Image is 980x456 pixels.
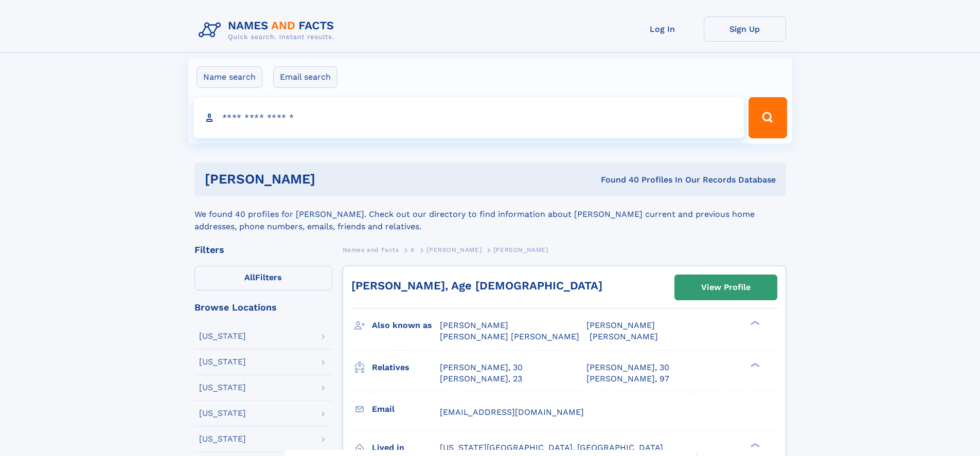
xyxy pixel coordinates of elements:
[749,97,787,138] button: Search Button
[372,317,440,334] h3: Also known as
[748,320,760,326] div: ❯
[701,276,751,299] div: View Profile
[199,384,246,392] div: [US_STATE]
[586,373,669,385] a: [PERSON_NAME], 97
[493,246,548,253] span: [PERSON_NAME]
[440,443,663,452] span: [US_STATE][GEOGRAPHIC_DATA], [GEOGRAPHIC_DATA]
[411,243,415,256] a: K
[440,332,579,341] span: [PERSON_NAME] [PERSON_NAME]
[343,243,399,256] a: Names and Facts
[748,361,760,368] div: ❯
[194,303,332,312] div: Browse Locations
[440,320,508,330] span: [PERSON_NAME]
[440,373,522,385] a: [PERSON_NAME], 23
[675,275,777,300] a: View Profile
[194,16,343,44] img: Logo Names and Facts
[440,362,523,373] a: [PERSON_NAME], 30
[199,409,246,417] div: [US_STATE]
[372,359,440,376] h3: Relatives
[586,362,669,373] a: [PERSON_NAME], 30
[748,442,760,448] div: ❯
[273,66,337,88] label: Email search
[586,320,655,330] span: [PERSON_NAME]
[590,332,658,341] span: [PERSON_NAME]
[205,173,458,186] h1: [PERSON_NAME]
[199,332,246,340] div: [US_STATE]
[458,174,776,186] div: Found 40 Profiles In Our Records Database
[351,279,602,292] a: [PERSON_NAME], Age [DEMOGRAPHIC_DATA]
[193,97,744,138] input: search input
[199,435,246,443] div: [US_STATE]
[372,400,440,418] h3: Email
[704,16,786,42] a: Sign Up
[411,246,415,253] span: K
[426,246,482,253] span: [PERSON_NAME]
[197,66,262,88] label: Name search
[621,16,704,42] a: Log In
[194,245,332,254] div: Filters
[426,243,482,256] a: [PERSON_NAME]
[244,272,255,282] span: All
[194,196,786,233] div: We found 40 profiles for [PERSON_NAME]. Check out our directory to find information about [PERSON...
[199,358,246,366] div: [US_STATE]
[194,266,332,290] label: Filters
[440,407,584,417] span: [EMAIL_ADDRESS][DOMAIN_NAME]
